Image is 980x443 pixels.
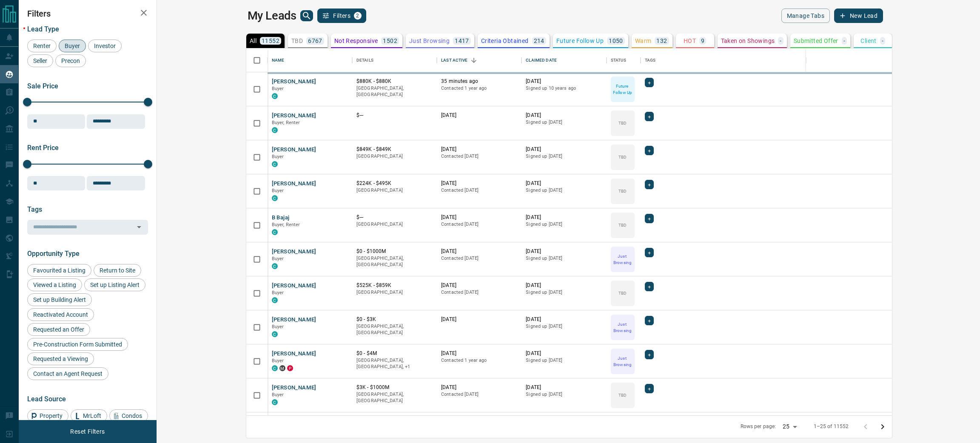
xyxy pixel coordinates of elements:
p: $3K - $1000M [356,384,433,391]
span: Tags [27,205,42,213]
div: Set up Listing Alert [84,278,145,291]
div: Claimed Date [526,48,557,72]
div: Last Active [441,48,467,72]
span: Buyer [272,188,284,193]
p: Not Responsive [334,38,378,44]
span: Buyer [272,86,284,91]
div: Investor [88,40,122,52]
p: [DATE] [526,78,602,85]
p: [DATE] [526,146,602,153]
div: condos.ca [272,195,278,201]
span: + [648,282,651,291]
p: $0 - $4M [356,350,433,357]
p: $0 - $1000M [356,248,433,255]
p: $849K - $849K [356,146,433,153]
div: condos.ca [272,331,278,337]
button: [PERSON_NAME] [272,78,316,86]
div: + [645,214,654,223]
div: Viewed a Listing [27,278,82,291]
span: Set up Building Alert [30,296,89,303]
div: MrLoft [71,409,107,422]
span: + [648,248,651,257]
p: [DATE] [526,214,602,221]
p: HOT [684,38,696,44]
p: TBD [618,120,627,126]
div: + [645,78,654,87]
p: Warm [635,38,652,44]
p: Contacted [DATE] [441,187,517,194]
p: TBD [618,290,627,296]
p: TBD [618,392,627,398]
p: 1502 [383,38,397,44]
p: Signed up [DATE] [526,323,602,330]
span: Set up Listing Alert [87,281,142,288]
div: condos.ca [272,93,278,99]
div: + [645,316,654,325]
span: Lead Source [27,395,66,403]
p: Signed up [DATE] [526,255,602,262]
p: Signed up [DATE] [526,221,602,228]
span: 2 [355,13,361,19]
button: Reset Filters [65,424,110,439]
span: Buyer [272,290,284,295]
p: Just Browsing [612,253,634,266]
span: + [648,214,651,223]
p: $--- [356,112,433,119]
div: Tags [645,48,656,72]
span: Sale Price [27,82,58,90]
div: mrloft.ca [279,365,285,371]
p: [DATE] [441,384,517,391]
p: Signed up [DATE] [526,357,602,364]
div: + [645,384,654,393]
div: Status [611,48,627,72]
div: Last Active [437,48,521,72]
span: MrLoft [80,412,104,419]
p: Contacted [DATE] [441,221,517,228]
p: [DATE] [526,282,602,289]
div: + [645,112,654,121]
p: $880K - $880K [356,78,433,85]
h2: Filters [27,9,148,19]
p: TBD [618,222,627,228]
div: 25 [779,420,800,433]
button: [PERSON_NAME] [272,248,316,256]
p: [GEOGRAPHIC_DATA] [356,153,433,160]
p: [GEOGRAPHIC_DATA], [GEOGRAPHIC_DATA] [356,391,433,404]
p: Client [860,38,876,44]
div: Return to Site [94,264,141,277]
p: 1417 [455,38,469,44]
div: + [645,350,654,359]
span: Favourited a Listing [30,267,88,274]
p: [DATE] [526,180,602,187]
button: [PERSON_NAME] [272,146,316,154]
p: [DATE] [526,112,602,119]
p: Just Browsing [612,321,634,334]
p: Contacted [DATE] [441,153,517,160]
p: [DATE] [441,112,517,119]
span: Requested a Viewing [30,355,91,362]
p: Criteria Obtained [481,38,529,44]
span: Precon [58,57,83,64]
p: Contacted 1 year ago [441,357,517,364]
span: Contact an Agent Request [30,370,105,377]
div: condos.ca [272,263,278,269]
p: Just Browsing [612,355,634,368]
div: Requested a Viewing [27,352,94,365]
p: [DATE] [441,146,517,153]
button: [PERSON_NAME] [272,350,316,358]
button: Manage Tabs [781,9,830,23]
p: - [882,38,883,44]
span: Buyer [272,154,284,159]
p: 214 [534,38,544,44]
p: 6767 [308,38,322,44]
p: $224K - $495K [356,180,433,187]
div: Details [356,48,373,72]
span: + [648,180,651,189]
span: Buyer [272,358,284,363]
button: Sort [468,54,480,66]
span: Opportunity Type [27,250,80,258]
p: Contacted [DATE] [441,289,517,296]
div: Requested an Offer [27,323,90,336]
p: [DATE] [441,180,517,187]
p: [GEOGRAPHIC_DATA], [GEOGRAPHIC_DATA] [356,85,433,98]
